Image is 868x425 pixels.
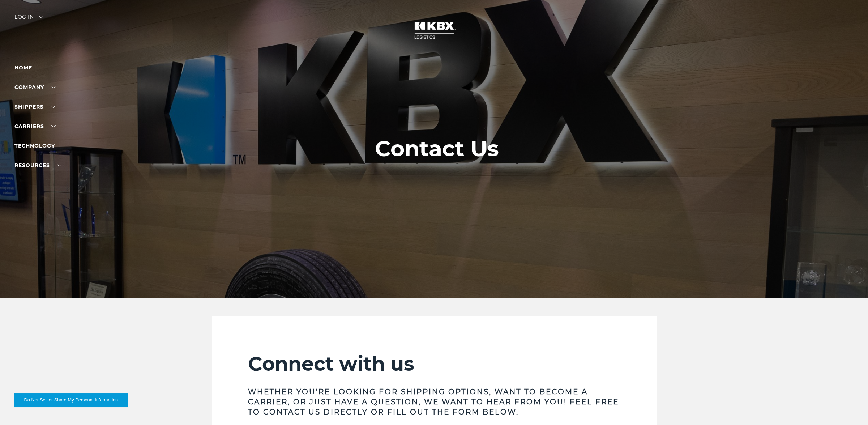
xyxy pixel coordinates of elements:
[248,387,620,417] h3: Whether you're looking for shipping options, want to become a carrier, or just have a question, w...
[14,103,55,110] a: SHIPPERS
[248,352,620,376] h2: Connect with us
[14,123,56,129] a: Carriers
[14,14,43,25] div: Log in
[14,143,55,149] a: Technology
[375,136,499,161] h1: Contact Us
[14,393,128,407] button: Do Not Sell or Share My Personal Information
[14,64,32,71] a: Home
[14,84,56,90] a: Company
[407,14,461,46] img: kbx logo
[14,162,61,169] a: RESOURCES
[39,16,43,18] img: arrow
